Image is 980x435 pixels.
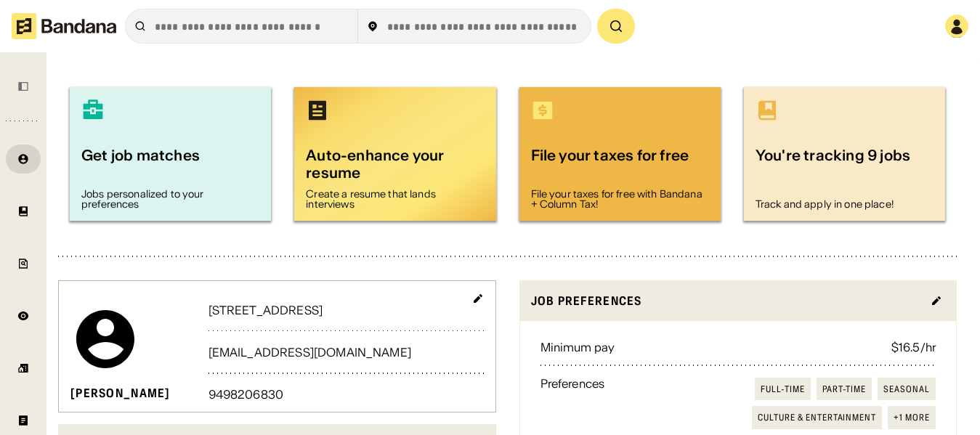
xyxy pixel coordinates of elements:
[758,412,876,423] div: Culture & Entertainment
[756,199,934,209] div: Track and apply in one place!
[540,378,605,429] div: Preferences
[208,304,484,316] div: [STREET_ADDRESS]
[894,412,930,423] div: +1 more
[531,189,709,209] div: File your taxes for free with Bandana + Column Tax!
[70,386,171,401] div: [PERSON_NAME]
[81,189,259,209] div: Jobs personalized to your preferences
[531,145,709,183] div: File your taxes for free
[208,346,484,358] div: [EMAIL_ADDRESS][DOMAIN_NAME]
[81,145,259,183] div: Get job matches
[883,383,930,395] div: Seasonal
[540,341,615,353] div: Minimum pay
[208,389,484,400] div: 9498206830
[306,145,484,183] div: Auto-enhance your resume
[12,13,116,39] img: Bandana logotype
[306,189,484,209] div: Create a resume that lands interviews
[891,341,936,353] div: $16.5/hr
[531,292,923,310] div: Job preferences
[822,383,867,395] div: Part-time
[761,383,805,395] div: Full-time
[756,145,934,193] div: You're tracking 9 jobs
